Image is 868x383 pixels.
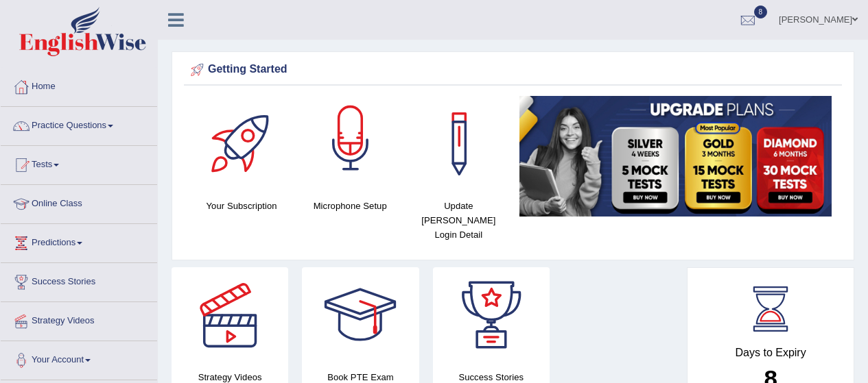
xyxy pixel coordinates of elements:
[194,199,289,213] h4: Your Subscription
[187,60,838,80] div: Getting Started
[411,199,506,242] h4: Update [PERSON_NAME] Login Detail
[1,224,157,258] a: Predictions
[519,96,832,217] img: small5.jpg
[1,302,157,336] a: Strategy Videos
[303,199,397,213] h4: Microphone Setup
[1,341,157,375] a: Your Account
[754,5,768,18] span: 8
[1,107,157,141] a: Practice Questions
[1,263,157,297] a: Success Stories
[1,68,157,102] a: Home
[1,185,157,219] a: Online Class
[703,347,838,359] h4: Days to Expiry
[1,146,157,180] a: Tests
